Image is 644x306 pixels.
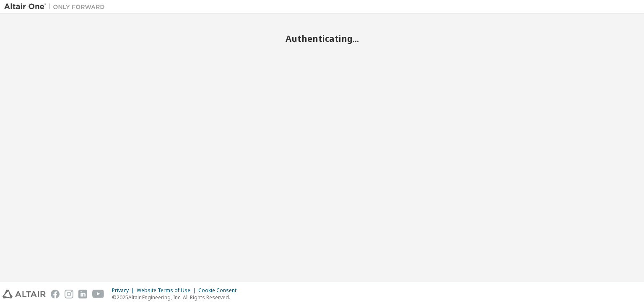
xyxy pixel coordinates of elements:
[78,290,87,298] img: linkedin.svg
[112,294,241,301] p: © 2025 Altair Engineering, Inc. All Rights Reserved.
[4,3,109,11] img: Altair One
[137,287,198,294] div: Website Terms of Use
[3,290,46,298] img: altair_logo.svg
[4,33,640,44] h2: Authenticating...
[92,290,104,298] img: youtube.svg
[112,287,137,294] div: Privacy
[198,287,241,294] div: Cookie Consent
[51,290,60,298] img: facebook.svg
[65,290,73,298] img: instagram.svg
